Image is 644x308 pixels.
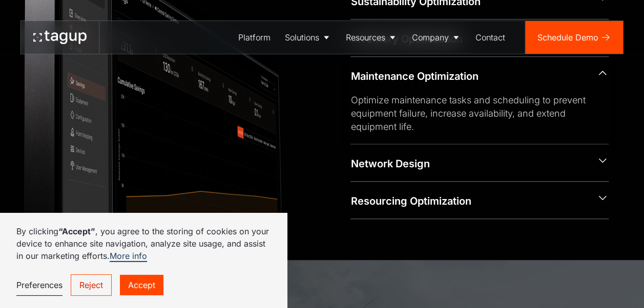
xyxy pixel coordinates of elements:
a: Solutions [278,21,339,54]
div: Platform [238,31,271,43]
p: By clicking , you agree to the storing of cookies on your device to enhance site navigation, anal... [16,225,271,262]
div: Solutions [285,31,319,43]
a: Contact [468,21,512,54]
div: Maintenance Optimization [350,69,588,83]
a: Schedule Demo [525,21,623,54]
a: Preferences [16,275,63,296]
div: Network Design [350,157,588,171]
div: Resources [346,31,385,43]
a: Reject [71,274,112,296]
a: More info [110,251,147,262]
a: Company [405,21,468,54]
div: Company [412,31,449,43]
div: Resourcing Optimization [350,194,588,208]
a: Platform [231,21,278,54]
div: Optimize maintenance tasks and scheduling to prevent equipment failure, increase availability, an... [350,94,592,134]
a: Resources [339,21,405,54]
strong: “Accept” [58,226,95,236]
div: Contact [475,31,505,43]
div: Schedule Demo [537,31,598,43]
a: Accept [120,275,163,295]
